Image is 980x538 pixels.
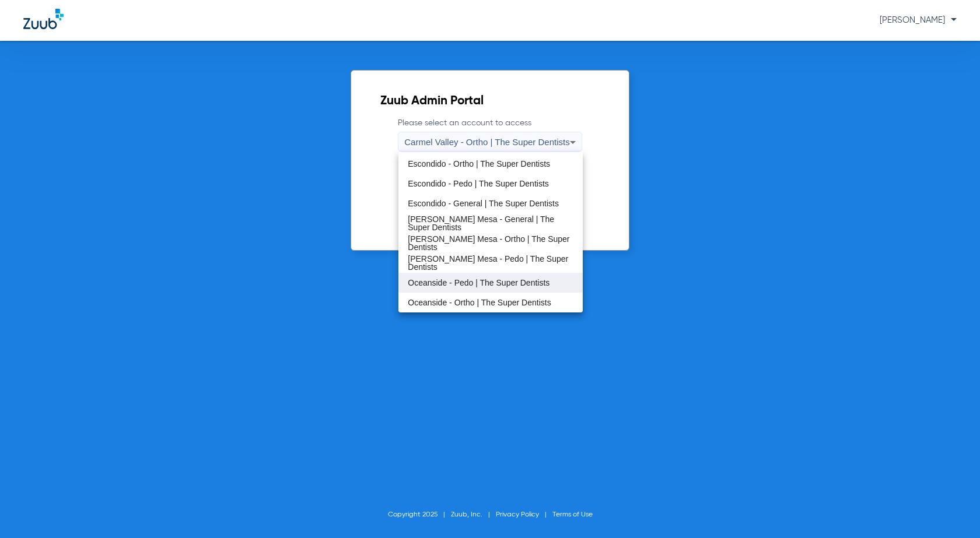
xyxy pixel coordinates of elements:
[408,160,550,168] span: Escondido - Ortho | The Super Dentists
[408,180,549,188] span: Escondido - Pedo | The Super Dentists
[408,235,573,251] span: [PERSON_NAME] Mesa - Ortho | The Super Dentists
[408,298,551,307] span: Oceanside - Ortho | The Super Dentists
[408,215,573,231] span: [PERSON_NAME] Mesa - General | The Super Dentists
[408,255,573,271] span: [PERSON_NAME] Mesa - Pedo | The Super Dentists
[408,199,559,208] span: Escondido - General | The Super Dentists
[408,279,549,287] span: Oceanside - Pedo | The Super Dentists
